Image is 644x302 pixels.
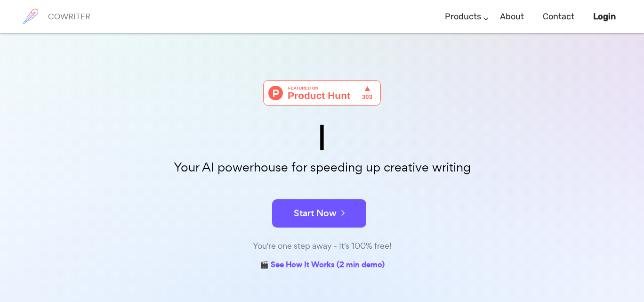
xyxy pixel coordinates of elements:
p: Your AI powerhouse for speeding up creative writing [87,157,557,178]
a: About [500,3,524,31]
a: Products [445,3,481,31]
b: Login [593,11,616,22]
div: You're one step away - It's 100% free! [87,239,557,253]
img: Cowriter - Your AI buddy for speeding up creative writing | Product Hunt [263,80,381,106]
a: Login [593,3,616,31]
h6: COWRITER [48,12,90,21]
button: Start Now [272,199,366,228]
a: 🎬 See How It Works (2 min demo) [260,258,385,273]
img: brand logo [19,5,42,28]
a: Contact [543,3,574,31]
